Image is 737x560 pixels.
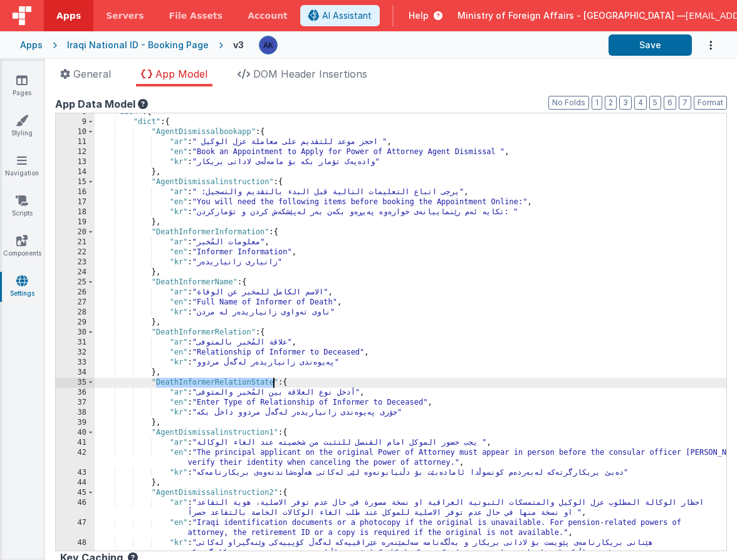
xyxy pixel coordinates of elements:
button: Save [609,34,692,56]
div: 16 [56,187,95,197]
div: 44 [56,478,95,488]
div: 26 [56,288,95,298]
button: Options [692,33,717,58]
button: AI Assistant [300,5,380,26]
button: 3 [619,96,632,110]
button: 1 [592,96,602,110]
span: Help [409,9,429,22]
div: 27 [56,298,95,308]
button: Format [694,96,727,110]
span: General [73,68,111,80]
div: 32 [56,348,95,358]
div: 39 [56,418,95,428]
div: 25 [56,277,95,288]
div: 19 [56,217,95,227]
span: AI Assistant [322,9,372,22]
div: 40 [56,428,95,438]
div: 18 [56,207,95,217]
div: 24 [56,267,95,277]
div: 13 [56,157,95,167]
div: Iraqi National ID - Booking Page [67,39,209,51]
div: 43 [56,468,95,478]
span: Ministry of Foreign Affairs - [GEOGRAPHIC_DATA] — [457,9,686,22]
div: 29 [56,318,95,328]
div: 12 [56,147,95,157]
div: v3 [233,39,249,51]
div: 42 [56,448,95,468]
span: Apps [56,9,81,22]
div: 33 [56,358,95,368]
div: 41 [56,438,95,448]
button: 6 [664,96,676,110]
div: 9 [56,117,95,127]
div: 35 [56,378,95,388]
div: 22 [56,247,95,257]
div: 28 [56,308,95,318]
div: Apps [20,39,43,51]
span: Servers [106,9,144,22]
div: 30 [56,328,95,338]
div: 46 [56,498,95,518]
span: DOM Header Insertions [253,68,367,80]
div: 20 [56,227,95,237]
div: 11 [56,137,95,147]
button: No Folds [548,96,589,110]
div: 14 [56,167,95,177]
div: 37 [56,398,95,408]
button: 5 [649,96,661,110]
div: 15 [56,177,95,187]
span: File Assets [169,9,223,22]
div: 23 [56,257,95,267]
div: 17 [56,197,95,207]
div: 45 [56,488,95,498]
div: 47 [56,518,95,538]
button: 7 [679,96,691,110]
button: 4 [634,96,647,110]
div: 34 [56,368,95,378]
div: 21 [56,237,95,247]
img: 1f6063d0be199a6b217d3045d703aa70 [259,36,277,54]
div: 10 [56,127,95,137]
div: 36 [56,388,95,398]
div: 38 [56,408,95,418]
button: 2 [605,96,617,110]
div: App Data Model [55,96,727,111]
div: 31 [56,338,95,348]
span: App Model [155,68,207,80]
